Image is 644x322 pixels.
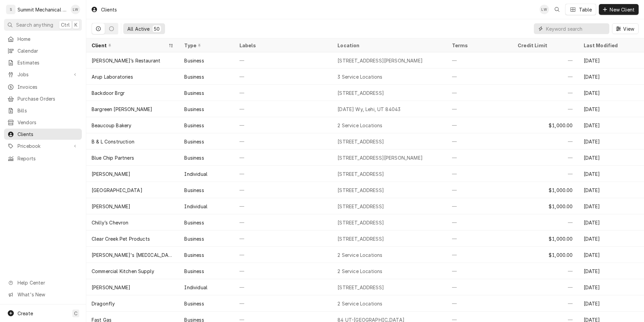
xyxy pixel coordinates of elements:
div: 2 Service Locations [337,300,382,307]
div: — [447,247,512,263]
div: Arup Laboratories [92,73,133,80]
div: — [447,214,512,231]
span: Clients [18,131,78,138]
div: S [6,5,15,14]
div: [DATE] [578,231,644,247]
div: Individual [184,284,207,291]
div: Individual [184,203,207,210]
div: [DATE] [578,182,644,198]
div: Business [184,106,204,113]
div: Dragonfly [92,300,115,307]
div: — [512,133,578,150]
div: [PERSON_NAME] [92,203,130,210]
div: B & L Construction [92,138,134,145]
span: Search anything [16,21,53,28]
span: New Client [608,6,636,13]
span: Vendors [18,119,78,126]
div: 3 Service Locations [337,73,382,80]
div: — [234,182,332,198]
div: 50 [154,25,160,32]
div: Business [184,268,204,275]
div: — [447,133,512,150]
button: Open search [552,4,562,15]
span: Help Center [18,279,78,286]
div: Business [184,300,204,307]
a: Reports [4,153,82,164]
button: Search anythingCtrlK [4,19,82,31]
div: Business [184,122,204,129]
div: Business [184,57,204,64]
div: — [447,295,512,312]
div: $1,000.00 [512,247,578,263]
div: — [234,231,332,247]
div: — [447,198,512,214]
div: Type [184,42,227,49]
div: $1,000.00 [512,182,578,198]
div: — [234,295,332,312]
div: — [234,198,332,214]
span: K [74,21,77,28]
div: [PERSON_NAME] [92,284,130,291]
div: [STREET_ADDRESS] [337,138,384,145]
div: — [234,279,332,295]
div: Blue Chip Partners [92,154,134,161]
div: [STREET_ADDRESS] [337,219,384,226]
div: Business [184,138,204,145]
div: — [447,279,512,295]
a: Go to Help Center [4,277,82,288]
div: [STREET_ADDRESS] [337,203,384,210]
div: LW [71,5,80,14]
div: — [234,247,332,263]
div: [DATE] Wy, Lehi, UT 84043 [337,106,400,113]
div: Business [184,187,204,194]
div: [STREET_ADDRESS] [337,89,384,97]
div: [DATE] [578,214,644,231]
div: Location [337,42,441,49]
div: [DATE] [578,150,644,166]
div: [DATE] [578,133,644,150]
div: Business [184,89,204,97]
div: Chilly’s Chevron [92,219,129,226]
div: — [512,279,578,295]
div: $1,000.00 [512,198,578,214]
div: Labels [239,42,327,49]
div: [DATE] [578,166,644,182]
span: C [74,310,77,317]
div: Business [184,154,204,161]
div: [DATE] [578,247,644,263]
div: Business [184,73,204,80]
div: — [447,101,512,117]
div: Client [92,42,167,49]
div: — [234,133,332,150]
div: Business [184,219,204,226]
div: — [234,214,332,231]
div: — [447,263,512,279]
span: Create [18,311,33,316]
a: Bills [4,105,82,116]
a: Go to What's New [4,289,82,300]
div: [PERSON_NAME]'s [MEDICAL_DATA] Garage [92,251,173,259]
div: — [447,231,512,247]
div: Credit Limit [518,42,571,49]
div: Beaucoup Bakery [92,122,131,129]
button: New Client [599,4,639,15]
div: [STREET_ADDRESS] [337,284,384,291]
div: — [512,150,578,166]
div: — [234,101,332,117]
input: Keyword search [546,23,606,34]
div: — [512,263,578,279]
div: [PERSON_NAME] [92,170,130,178]
div: [DATE] [578,101,644,117]
span: Ctrl [61,21,70,28]
div: Individual [184,170,207,178]
div: Business [184,235,204,242]
span: What's New [18,291,78,298]
div: [STREET_ADDRESS] [337,235,384,242]
div: [DATE] [578,279,644,295]
div: 2 Service Locations [337,122,382,129]
a: Home [4,33,82,45]
div: Last Modified [584,42,637,49]
div: — [447,69,512,85]
div: All Active [127,25,150,32]
div: — [234,166,332,182]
